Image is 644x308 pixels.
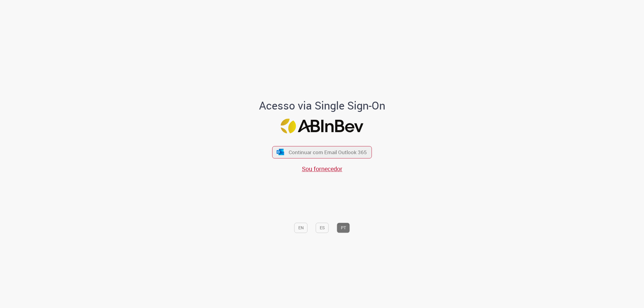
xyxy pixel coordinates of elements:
img: Logo ABInBev [281,119,364,134]
button: ES [316,223,329,233]
img: ícone Azure/Microsoft 360 [276,149,284,155]
button: PT [337,223,350,233]
button: EN [294,223,308,233]
span: Continuar com Email Outlook 365 [289,149,367,156]
a: Sou fornecedor [302,165,342,173]
button: ícone Azure/Microsoft 360 Continuar com Email Outlook 365 [272,146,372,158]
h1: Acesso via Single Sign-On [238,100,406,112]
